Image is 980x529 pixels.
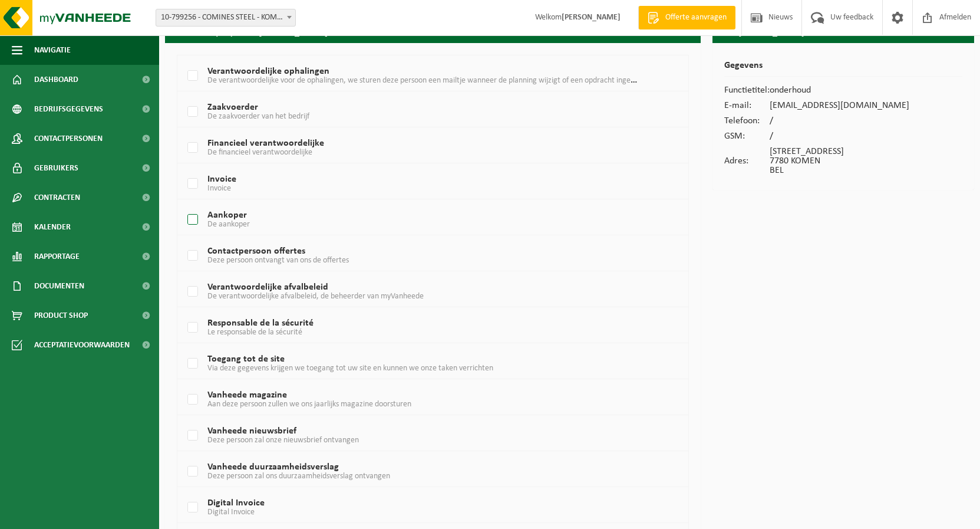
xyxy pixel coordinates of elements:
label: Verantwoordelijke afvalbeleid [185,283,639,301]
span: De aankoper [207,220,250,229]
span: De zaakvoerder van het bedrijf [207,112,309,121]
span: Gebruikers [34,153,78,183]
span: Deze persoon ontvangt van ons de offertes [207,256,349,265]
label: Vanheede nieuwsbrief [185,427,639,445]
span: De verantwoordelijke voor de ophalingen, we sturen deze persoon een mailtje wanneer de planning w... [207,75,670,85]
span: De financieel verantwoordelijke [207,148,312,157]
label: Digital Invoice [185,499,639,517]
span: Via deze gegevens krijgen we toegang tot uw site en kunnen we onze taken verrichten [207,364,493,373]
label: Aankoper [185,211,639,229]
label: Contactpersoon offertes [185,247,639,265]
span: Deze persoon zal onze nieuwsbrief ontvangen [207,436,359,445]
span: Contactpersonen [34,124,103,153]
span: Product Shop [34,301,88,330]
span: Deze persoon zal ons duurzaamheidsverslag ontvangen [207,472,390,481]
span: Invoice [207,184,231,193]
td: Functietitel: [724,83,770,98]
td: [EMAIL_ADDRESS][DOMAIN_NAME] [770,98,909,113]
label: Zaakvoerder [185,103,639,121]
label: Invoice [185,175,639,193]
td: [STREET_ADDRESS] 7780 KOMEN BEL [770,144,909,178]
label: Financieel verantwoordelijke [185,139,639,157]
span: Acceptatievoorwaarden [34,330,130,360]
label: Vanheede duurzaamheidsverslag [185,463,639,481]
strong: [PERSON_NAME] [562,13,621,22]
span: Contracten [34,183,80,212]
td: / [770,113,909,129]
td: / [770,129,909,144]
label: Verantwoordelijke ophalingen [185,67,639,85]
span: 10-799256 - COMINES STEEL - KOMEN [156,9,295,26]
span: 10-799256 - COMINES STEEL - KOMEN [156,9,296,27]
td: GSM: [724,129,770,144]
span: Bedrijfsgegevens [34,94,103,124]
td: E-mail: [724,98,770,113]
span: Kalender [34,212,71,242]
a: Offerte aanvragen [638,6,735,29]
span: Digital Invoice [207,508,255,517]
span: Navigatie [34,35,71,65]
label: Responsable de la sécurité [185,319,639,337]
label: Vanheede magazine [185,391,639,409]
span: Aan deze persoon zullen we ons jaarlijks magazine doorsturen [207,400,411,409]
span: Dashboard [34,65,78,94]
td: Telefoon: [724,113,770,129]
td: Adres: [724,144,770,178]
h2: Gegevens [724,61,962,77]
span: Rapportage [34,242,80,271]
span: Offerte aanvragen [662,12,730,24]
label: Toegang tot de site [185,355,639,373]
span: De verantwoordelijke afvalbeleid, de beheerder van myVanheede [207,292,424,301]
span: Le responsable de la sécurité [207,328,302,337]
span: Documenten [34,271,84,301]
td: onderhoud [770,83,909,98]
